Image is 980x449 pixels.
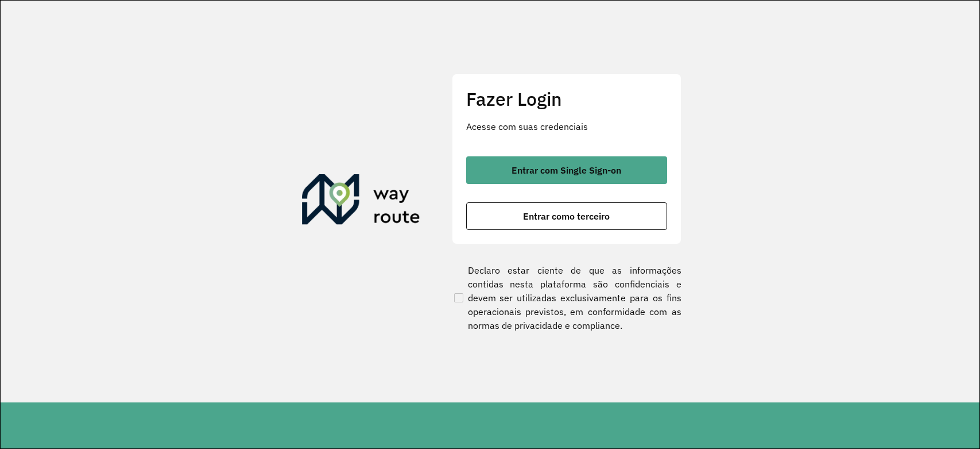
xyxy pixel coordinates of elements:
[452,263,681,332] label: Declaro estar ciente de que as informações contidas nesta plataforma são confidenciais e devem se...
[466,88,667,110] h2: Fazer Login
[466,120,667,133] p: Acesse com suas credenciais
[466,202,667,230] button: button
[512,166,621,175] span: Entrar com Single Sign-on
[302,174,420,229] img: Roteirizador AmbevTech
[466,156,667,184] button: button
[523,212,610,221] span: Entrar como terceiro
